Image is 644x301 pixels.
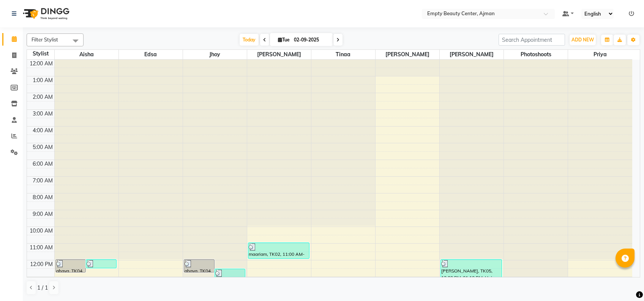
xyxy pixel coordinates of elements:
[504,50,568,59] span: Photoshoots
[31,76,54,84] div: 1:00 AM
[31,160,54,168] div: 6:00 AM
[32,277,54,285] div: 1:00 PM
[571,37,594,43] span: ADD NEW
[55,50,118,59] span: Aisha
[247,50,311,59] span: [PERSON_NAME]
[311,50,375,59] span: Tinaa
[56,260,86,272] div: ghaya, TK04, 12:00 PM-12:50 PM, Manicure Pedicure
[28,244,54,252] div: 11:00 AM
[499,34,565,46] input: Search Appointment
[292,34,330,46] input: 2025-09-02
[31,177,54,185] div: 7:00 AM
[31,143,54,151] div: 5:00 AM
[276,37,292,43] span: Tue
[28,227,54,235] div: 10:00 AM
[86,260,116,268] div: ghaya, TK04, 12:00 PM-12:35 PM, [GEOGRAPHIC_DATA]
[440,50,504,59] span: [PERSON_NAME]
[28,260,54,268] div: 12:00 PM
[28,60,54,68] div: 12:00 AM
[31,93,54,101] div: 2:00 AM
[27,50,54,58] div: Stylist
[119,50,183,59] span: Edsa
[31,193,54,201] div: 8:00 AM
[248,243,309,258] div: maariam, TK02, 11:00 AM-12:00 PM, Mani Pedi w/ Normal Color
[215,269,245,278] div: ghaya, TK04, 12:35 PM-01:10 PM, [GEOGRAPHIC_DATA]
[612,271,636,293] iframe: chat widget
[568,50,632,59] span: Priya
[31,110,54,118] div: 3:00 AM
[19,3,71,24] img: logo
[184,260,214,272] div: ghaya, TK04, 12:00 PM-12:50 PM, Manicure Pedicure
[376,50,439,59] span: [PERSON_NAME]
[32,36,58,43] span: Filter Stylist
[31,210,54,218] div: 9:00 AM
[31,127,54,135] div: 4:00 AM
[37,284,48,292] span: 1 / 1
[441,260,502,278] div: [PERSON_NAME], TK05, 12:00 PM-01:10 PM, Hair Treatment (Organic)
[570,35,596,45] button: ADD NEW
[240,34,259,46] span: Today
[183,50,247,59] span: jhoy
